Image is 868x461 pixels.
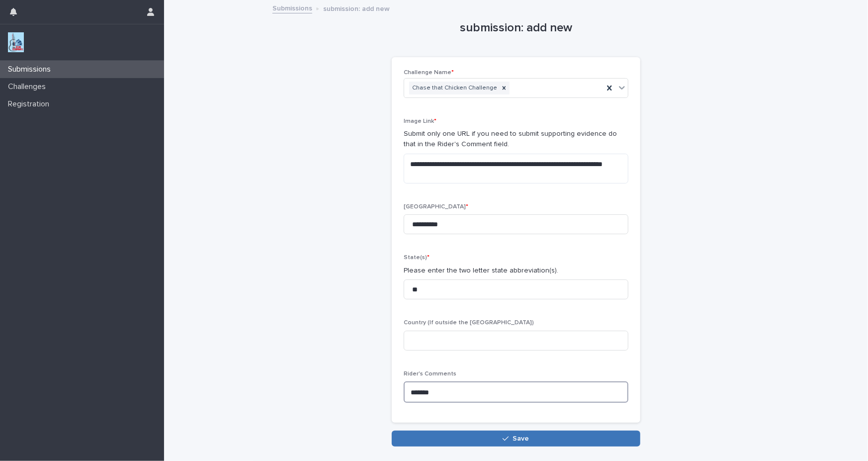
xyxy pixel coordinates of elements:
[392,431,640,447] button: Save
[323,2,390,13] p: submission: add new
[4,99,57,109] p: Registration
[272,2,312,13] a: Submissions
[404,204,468,210] span: [GEOGRAPHIC_DATA]
[404,266,628,276] p: Please enter the two letter state abbreviation(s).
[392,21,640,35] h1: submission: add new
[513,435,529,442] span: Save
[404,320,534,326] span: Country (If outside the [GEOGRAPHIC_DATA])
[4,82,54,92] p: Challenges
[404,371,456,377] span: Rider's Comments
[409,82,499,95] div: Chase that Chicken Challenge
[8,32,24,52] img: jxsLJbdS1eYBI7rVAS4p
[404,118,436,124] span: Image Link
[404,70,454,76] span: Challenge Name
[4,65,59,74] p: Submissions
[404,129,628,150] p: Submit only one URL if you need to submit supporting evidence do that in the Rider's Comment field.
[404,255,430,261] span: State(s)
